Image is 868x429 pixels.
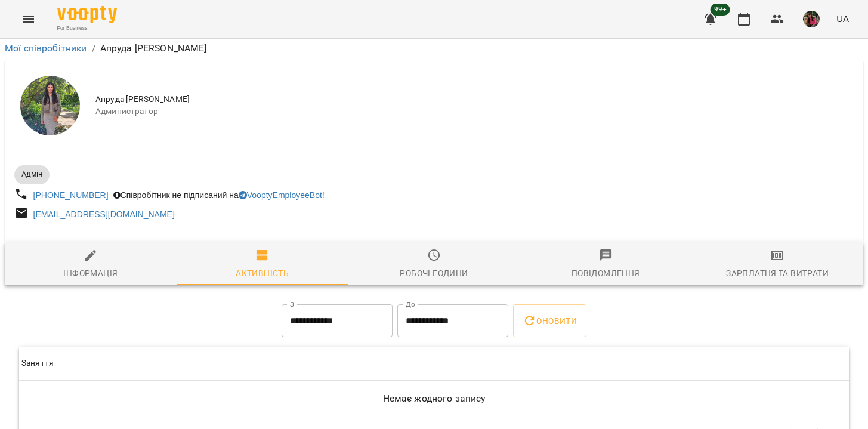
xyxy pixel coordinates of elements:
p: Апруда [PERSON_NAME] [100,41,207,55]
span: Администратор [95,106,854,118]
div: Активність [236,266,289,280]
button: Menu [14,5,43,33]
button: UA [832,8,854,30]
span: Адмін [14,169,50,180]
div: Робочі години [400,266,468,280]
span: 99+ [711,4,730,16]
div: Зарплатня та Витрати [726,266,829,280]
div: Співробітник не підписаний на ! [111,187,327,203]
a: VooptyEmployeeBot [239,190,322,200]
h6: Немає жодного запису [21,390,847,407]
span: UA [836,13,849,25]
span: Заняття [21,356,847,371]
li: / [92,41,95,55]
a: Мої співробітники [5,42,87,54]
nav: breadcrumb [5,41,863,55]
div: Повідомлення [572,266,640,280]
span: For Business [57,24,117,32]
span: Апруда [PERSON_NAME] [95,94,854,106]
div: Sort [21,356,54,371]
img: 7105fa523d679504fad829f6fcf794f1.JPG [803,11,820,27]
div: Заняття [21,356,54,371]
img: Апруда Юлія [20,76,80,135]
a: [EMAIL_ADDRESS][DOMAIN_NAME] [33,209,175,219]
a: [PHONE_NUMBER] [33,190,109,200]
img: Voopty Logo [57,6,117,23]
button: Оновити [513,304,586,338]
span: Оновити [523,314,577,328]
div: Інформація [63,266,118,280]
